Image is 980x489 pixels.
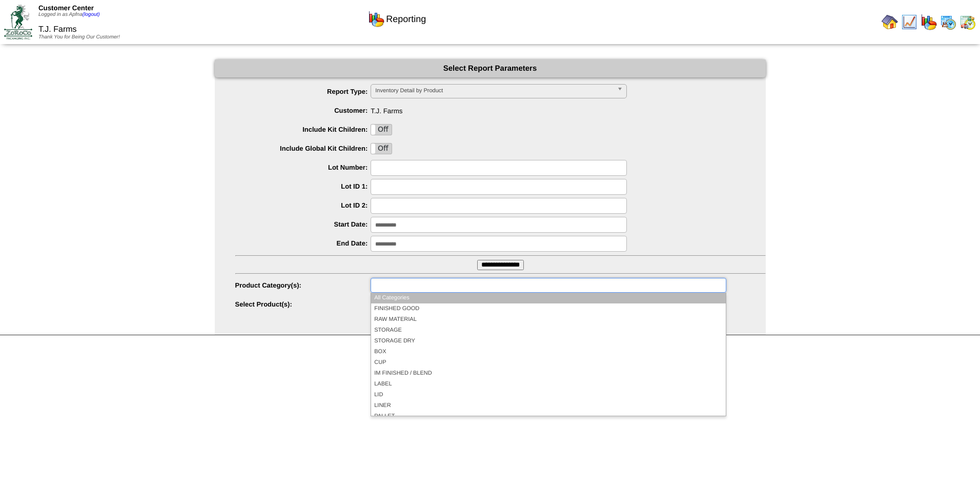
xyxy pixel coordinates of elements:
[235,126,371,133] label: Include Kit Children:
[235,220,371,228] label: Start Date:
[235,239,371,247] label: End Date:
[235,88,371,95] label: Report Type:
[235,107,371,114] label: Customer:
[38,34,120,40] span: Thank You for Being Our Customer!
[371,347,725,357] li: BOX
[371,400,725,411] li: LINER
[921,14,937,30] img: graph.gif
[940,14,956,30] img: calendarprod.gif
[235,145,371,152] label: Include Global Kit Children:
[901,14,917,30] img: line_graph.gif
[235,201,371,209] label: Lot ID 2:
[371,325,725,336] li: STORAGE
[371,368,725,379] li: IM FINISHED / BLEND
[371,390,725,400] li: LID
[368,11,384,27] img: graph.gif
[83,12,100,17] a: (logout)
[371,293,725,303] li: All Categories
[38,12,100,17] span: Logged in as Apfna
[235,103,766,115] span: T.J. Farms
[371,357,725,368] li: CUP
[371,143,392,154] div: OnOff
[371,144,392,154] label: Off
[882,14,898,30] img: home.gif
[371,336,725,347] li: STORAGE DRY
[371,314,725,325] li: RAW MATERIAL
[235,182,371,190] label: Lot ID 1:
[235,164,371,171] label: Lot Number:
[371,303,725,314] li: FINISHED GOOD
[375,85,613,97] span: Inventory Detail by Product
[38,25,77,34] span: T.J. Farms
[386,14,426,25] span: Reporting
[235,281,371,289] label: Product Category(s):
[371,124,392,135] div: OnOff
[4,5,32,39] img: ZoRoCo_Logo(Green%26Foil)%20jpg.webp
[371,379,725,390] li: LABEL
[235,300,371,308] label: Select Product(s):
[38,4,94,12] span: Customer Center
[371,411,725,422] li: PALLET
[371,125,392,135] label: Off
[959,14,976,30] img: calendarinout.gif
[215,59,766,77] div: Select Report Parameters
